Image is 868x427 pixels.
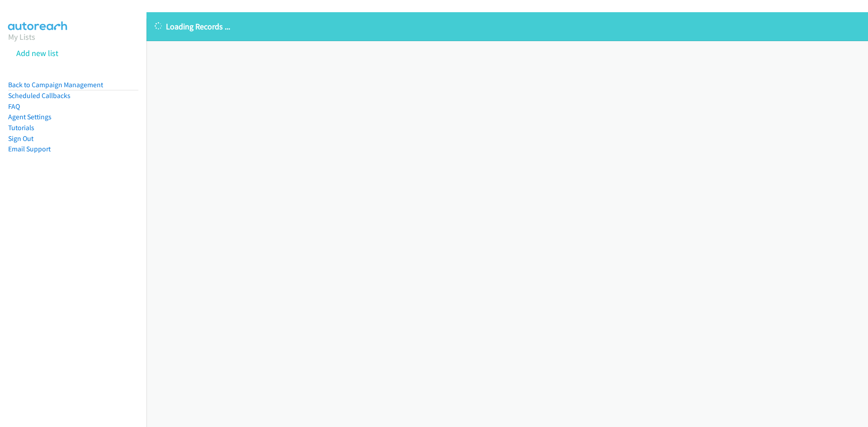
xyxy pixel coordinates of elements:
a: Add new list [16,48,58,58]
a: Sign Out [8,134,33,143]
a: Scheduled Callbacks [8,91,71,100]
a: FAQ [8,102,20,111]
p: Loading Records ... [155,20,860,33]
a: My Lists [8,32,35,42]
a: Email Support [8,145,51,153]
a: Tutorials [8,123,34,132]
iframe: Checklist [792,388,861,420]
a: Back to Campaign Management [8,80,103,89]
a: Agent Settings [8,113,52,121]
